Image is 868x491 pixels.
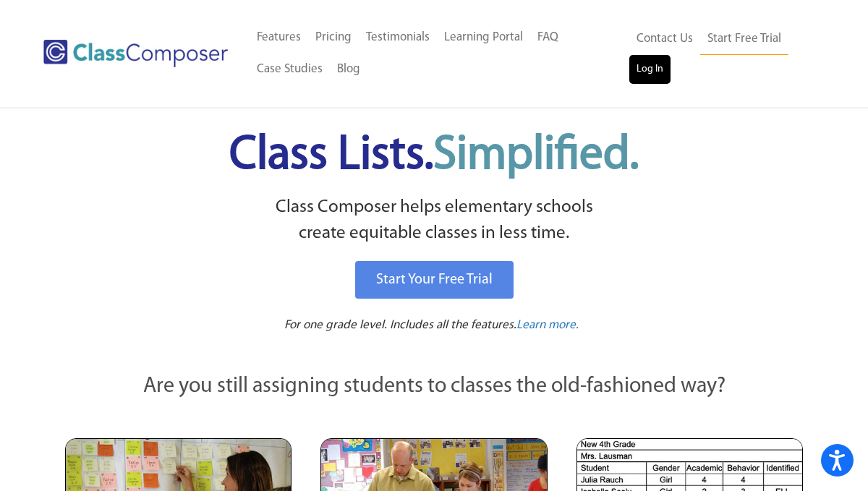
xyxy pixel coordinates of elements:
[308,22,359,54] a: Pricing
[629,55,671,84] a: Log In
[250,54,330,85] a: Case Studies
[330,54,367,85] a: Blog
[229,132,639,179] span: Class Lists.
[359,22,437,54] a: Testimonials
[250,22,629,85] nav: Header Menu
[250,22,308,54] a: Features
[43,40,228,67] img: Class Composer
[516,317,579,335] a: Learn more.
[700,23,788,56] a: Start Free Trial
[437,22,530,54] a: Learning Portal
[629,23,700,55] a: Contact Us
[629,23,814,84] nav: Header Menu
[376,273,493,287] span: Start Your Free Trial
[433,132,639,179] span: Simplified.
[65,371,803,403] p: Are you still assigning students to classes the old-fashioned way?
[355,261,514,299] a: Start Your Free Trial
[516,319,579,331] span: Learn more.
[530,22,566,54] a: FAQ
[63,195,805,247] p: Class Composer helps elementary schools create equitable classes in less time.
[284,319,516,331] span: For one grade level. Includes all the features.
